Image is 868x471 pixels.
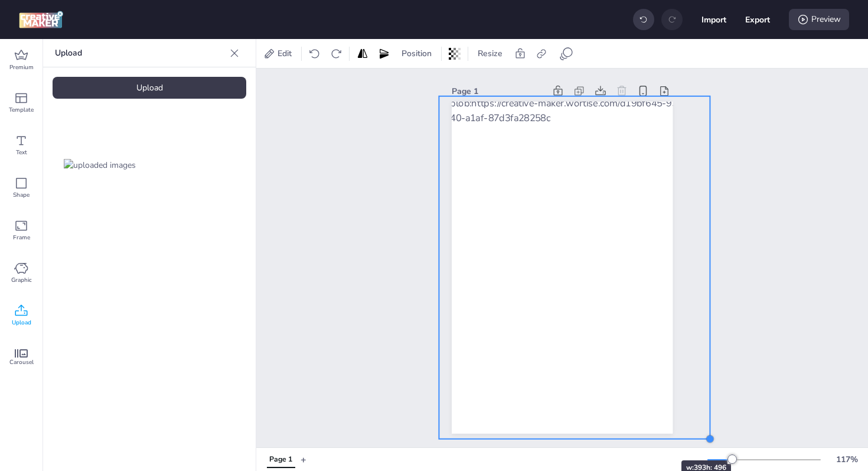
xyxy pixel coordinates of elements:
div: 117 % [833,453,861,466]
span: Carousel [9,358,34,367]
span: Premium [9,63,34,72]
div: Page 1 [269,454,292,465]
span: Shape [13,190,30,200]
span: Upload [12,318,31,327]
span: Template [9,105,34,115]
p: Upload [55,39,225,67]
button: + [301,449,306,470]
div: Preview [789,9,849,30]
div: Page 1 [452,85,545,98]
button: Export [745,7,770,32]
div: Tabs [261,449,301,470]
div: Upload [53,77,246,99]
span: Resize [475,47,505,60]
span: Graphic [11,275,32,285]
span: Frame [13,233,30,242]
span: Edit [275,47,294,60]
span: Position [399,47,434,60]
button: Import [701,7,726,32]
img: uploaded images [64,159,136,171]
img: logo Creative Maker [19,11,63,28]
span: Text [16,148,27,157]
